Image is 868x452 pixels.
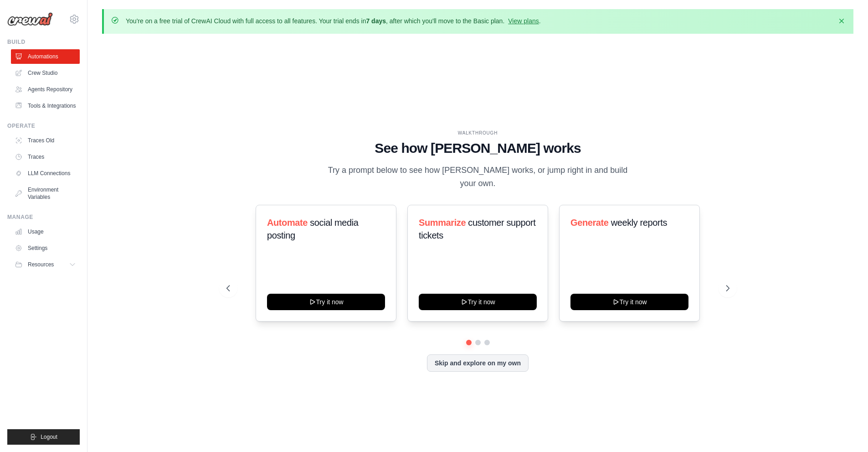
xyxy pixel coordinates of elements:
a: Environment Variables [11,182,80,204]
a: View plans [508,17,539,25]
a: Traces Old [11,133,80,148]
img: Logo [7,12,53,26]
a: Crew Studio [11,66,80,80]
a: LLM Connections [11,166,80,181]
h1: See how [PERSON_NAME] works [226,140,729,156]
button: Skip and explore on my own [427,354,529,372]
span: Generate [570,218,609,228]
a: Traces [11,150,80,164]
a: Automations [11,49,80,64]
span: Automate [267,218,308,228]
button: Logout [7,429,80,445]
a: Settings [11,241,80,255]
span: weekly reports [611,218,667,228]
p: You're on a free trial of CrewAI Cloud with full access to all features. Your trial ends in , aft... [126,16,541,26]
button: Try it now [267,294,385,310]
span: Resources [28,261,54,268]
span: Summarize [419,218,466,228]
p: Try a prompt below to see how [PERSON_NAME] works, or jump right in and build your own. [325,164,631,191]
iframe: Chat Widget [822,408,868,452]
a: Agents Repository [11,82,80,97]
a: Tools & Integrations [11,99,80,113]
div: Manage [7,213,80,221]
button: Resources [11,257,80,272]
strong: 7 days [366,17,386,25]
span: social media posting [267,218,359,240]
button: Try it now [419,294,537,310]
div: WALKTHROUGH [226,130,729,136]
div: Operate [7,122,80,130]
div: Build [7,38,80,46]
span: customer support tickets [419,218,535,240]
a: Usage [11,224,80,239]
button: Try it now [570,294,688,310]
span: Logout [41,433,57,441]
